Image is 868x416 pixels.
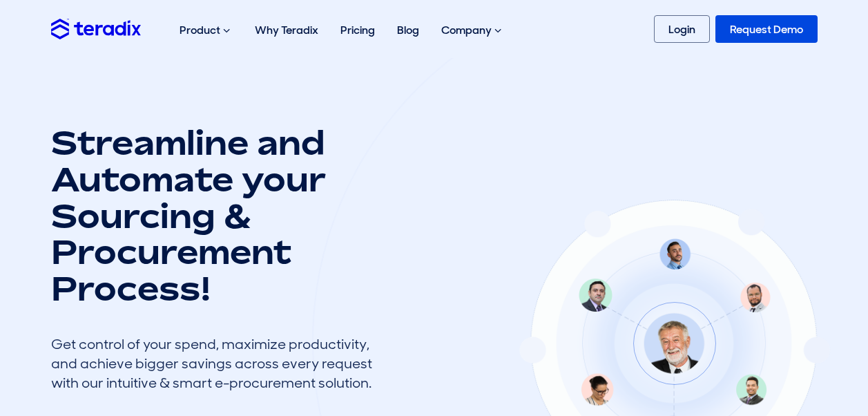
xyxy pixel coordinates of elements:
[715,15,818,43] a: Request Demo
[51,19,141,39] img: Teradix logo
[51,334,383,393] div: Get control of your spend, maximize productivity, and achieve bigger savings across every request...
[51,124,383,307] h1: Streamline and Automate your Sourcing & Procurement Process!
[386,8,430,52] a: Blog
[430,8,515,53] div: Company
[777,325,849,397] iframe: Chatbot
[244,8,329,52] a: Why Teradix
[329,8,386,52] a: Pricing
[654,15,710,43] a: Login
[168,8,244,53] div: Product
